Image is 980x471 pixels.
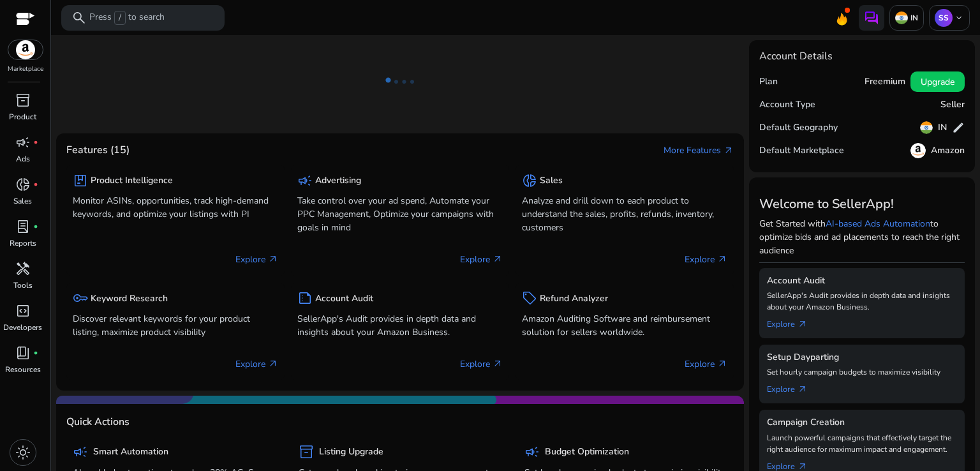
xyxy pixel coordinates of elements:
[15,135,31,150] span: campaign
[522,290,537,306] span: sell
[5,364,41,375] p: Resources
[493,359,503,369] span: arrow_outward
[920,121,933,134] img: in.svg
[759,197,965,212] h3: Welcome to SellerApp!
[33,182,38,187] span: fiber_manual_record
[952,121,965,134] span: edit
[460,253,503,266] p: Explore
[15,219,31,234] span: lab_profile
[759,146,844,156] h5: Default Marketplace
[315,294,373,304] h5: Account Audit
[33,140,38,145] span: fiber_manual_record
[935,9,953,27] p: SS
[767,378,818,396] a: Explorearrow_outward
[717,359,727,369] span: arrow_outward
[13,280,33,291] p: Tools
[93,447,168,458] h5: Smart Automation
[71,10,87,26] span: search
[664,144,734,157] a: More Featuresarrow_outward
[33,224,38,229] span: fiber_manual_record
[73,173,88,188] span: package
[16,153,30,165] p: Ads
[9,111,36,123] p: Product
[268,254,278,264] span: arrow_outward
[767,432,957,455] p: Launch powerful campaigns that effectively target the right audience for maximum impact and engag...
[798,384,808,394] span: arrow_outward
[10,237,36,249] p: Reports
[767,417,957,428] h5: Campaign Creation
[297,290,313,306] span: summarize
[15,93,31,108] span: inventory_2
[493,254,503,264] span: arrow_outward
[13,195,32,207] p: Sales
[299,444,314,460] span: inventory_2
[931,146,965,156] h5: Amazon
[921,75,954,89] span: Upgrade
[717,254,727,264] span: arrow_outward
[73,194,278,221] p: Monitor ASINs, opportunities, track high-demand keywords, and optimize your listings with PI
[73,312,278,339] p: Discover relevant keywords for your product listing, maximize product visibility
[767,352,957,363] h5: Setup Dayparting
[895,11,908,24] img: in.svg
[954,13,964,23] span: keyboard_arrow_down
[759,50,833,63] h4: Account Details
[685,253,727,266] p: Explore
[522,194,727,234] p: Analyze and drill down to each product to understand the sales, profits, refunds, inventory, cust...
[460,357,503,371] p: Explore
[297,173,313,188] span: campaign
[297,312,503,339] p: SellerApp's Audit provides in depth data and insights about your Amazon Business.
[235,357,278,371] p: Explore
[524,444,540,460] span: campaign
[798,319,808,329] span: arrow_outward
[15,345,31,361] span: book_4
[767,366,957,378] p: Set hourly campaign budgets to maximize visibility
[767,276,957,287] h5: Account Audit
[910,71,965,92] button: Upgrade
[66,144,130,156] h4: Features (15)
[908,13,918,23] p: IN
[540,294,608,304] h5: Refund Analyzer
[865,77,905,87] h5: Freemium
[910,143,926,158] img: amazon.svg
[297,194,503,234] p: Take control over your ad spend, Automate your PPC Management, Optimize your campaigns with goals...
[33,350,38,355] span: fiber_manual_record
[767,290,957,313] p: SellerApp's Audit provides in depth data and insights about your Amazon Business.
[235,253,278,266] p: Explore
[8,64,43,74] p: Marketplace
[15,261,31,276] span: handyman
[89,11,165,25] p: Press to search
[15,445,31,460] span: light_mode
[540,176,563,186] h5: Sales
[826,218,930,230] a: AI-based Ads Automation
[319,447,383,458] h5: Listing Upgrade
[91,176,173,186] h5: Product Intelligence
[759,77,778,87] h5: Plan
[114,11,126,25] span: /
[8,40,43,59] img: amazon.svg
[759,217,965,257] p: Get Started with to optimize bids and ad placements to reach the right audience
[73,444,88,460] span: campaign
[767,313,818,331] a: Explorearrow_outward
[522,173,537,188] span: donut_small
[3,322,42,333] p: Developers
[15,177,31,192] span: donut_small
[685,357,727,371] p: Explore
[268,359,278,369] span: arrow_outward
[522,312,727,339] p: Amazon Auditing Software and reimbursement solution for sellers worldwide.
[545,447,629,458] h5: Budget Optimization
[724,146,734,156] span: arrow_outward
[66,416,130,428] h4: Quick Actions
[759,123,838,133] h5: Default Geography
[91,294,168,304] h5: Keyword Research
[73,290,88,306] span: key
[759,100,815,110] h5: Account Type
[15,303,31,318] span: code_blocks
[940,100,965,110] h5: Seller
[938,123,947,133] h5: IN
[315,176,361,186] h5: Advertising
